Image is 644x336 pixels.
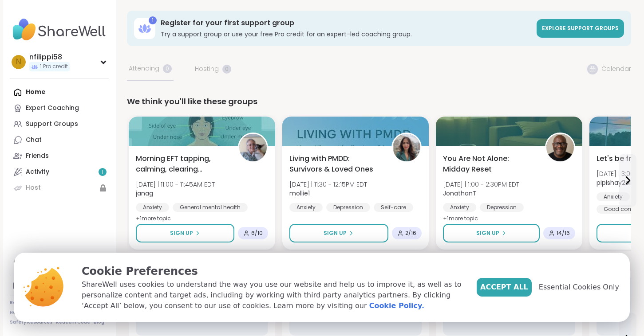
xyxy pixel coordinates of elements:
img: mollie1 [393,134,420,161]
span: Sign Up [476,229,499,237]
span: 2 / 16 [405,230,416,237]
span: n [16,56,21,68]
b: janag [136,189,153,198]
a: Expert Coaching [10,100,109,116]
a: Host [10,180,109,196]
div: Expert Coaching [26,104,79,113]
button: Sign Up [443,224,540,242]
div: Chat [26,136,42,145]
a: Redeem Code [56,319,90,325]
span: 14 / 16 [557,230,570,237]
span: 1 Pro credit [40,63,68,70]
span: Accept All [480,282,528,293]
div: Host [26,184,41,192]
a: Safety Resources [10,319,52,325]
a: Activity1 [10,164,109,180]
div: General mental health [173,203,248,212]
h3: Try a support group or use your free Pro credit for an expert-led coaching group. [161,30,531,39]
div: We think you'll like these groups [127,95,631,108]
div: Friends [26,152,49,160]
a: Explore support groups [537,19,624,38]
span: You Are Not Alone: Midday Reset [443,153,535,175]
b: mollie1 [289,189,310,198]
div: Support Groups [26,120,78,129]
a: Support Groups [10,116,109,132]
div: Activity [26,168,49,176]
span: Essential Cookies Only [539,282,619,293]
span: 1 [102,168,103,176]
div: 1 [149,16,157,24]
span: Morning EFT tapping, calming, clearing exercises [136,153,228,175]
b: pipishay2olivia [597,178,641,187]
img: janag [239,134,267,161]
button: Accept All [477,278,532,297]
b: JonathanT [443,189,477,198]
img: JonathanT [546,134,574,161]
span: Sign Up [170,229,193,237]
div: Anxiety [289,203,323,212]
a: Chat [10,132,109,148]
p: Cookie Preferences [82,263,462,279]
h3: Register for your first support group [161,18,531,28]
div: Anxiety [136,203,169,212]
p: ShareWell uses cookies to understand the way you use our website and help us to improve it, as we... [82,279,462,311]
a: Cookie Policy. [369,301,424,311]
span: [DATE] | 11:30 - 12:15PM EDT [289,180,367,189]
div: Anxiety [443,203,476,212]
span: [DATE] | 1:00 - 2:30PM EDT [443,180,519,189]
div: Depression [480,203,524,212]
a: Friends [10,148,109,164]
span: Living with PMDD: Survivors & Loved Ones [289,153,382,175]
a: Blog [94,319,104,325]
div: Depression [326,203,370,212]
span: [DATE] | 11:00 - 11:45AM EDT [136,180,215,189]
div: nfilippi58 [29,52,70,62]
img: ShareWell Nav Logo [10,14,109,45]
div: Self-care [374,203,413,212]
button: Sign Up [289,224,388,242]
div: Anxiety [597,192,630,201]
span: Sign Up [324,229,347,237]
span: 6 / 10 [251,230,263,237]
button: Sign Up [136,224,234,242]
span: Explore support groups [542,24,619,32]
